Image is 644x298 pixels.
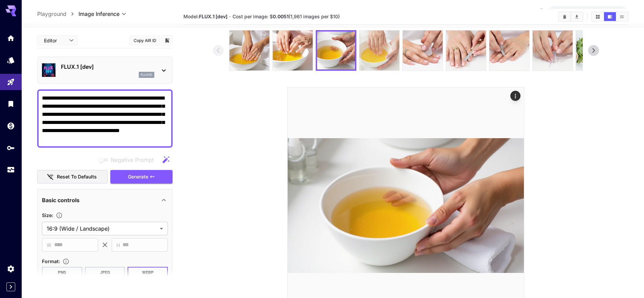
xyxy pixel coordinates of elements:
div: Clear ImagesDownload All [558,12,583,22]
button: Copy AIR ID [130,36,160,45]
span: 16:9 (Wide / Landscape) [47,225,157,233]
button: PNG [42,267,82,278]
button: Expand sidebar [6,282,15,291]
b: 0.0051 [273,14,289,19]
span: W [47,241,51,249]
div: API Keys [7,144,15,152]
span: Size : [42,212,53,218]
div: Home [7,34,15,42]
button: Show images in video view [604,12,616,21]
button: Show images in grid view [592,12,604,21]
div: Library [7,100,15,108]
img: apALnm+xglLX7VaszPAAAA [446,30,486,70]
div: Show images in grid viewShow images in video viewShow images in list view [591,12,628,22]
button: Clear Images [559,12,571,21]
button: Add to library [164,36,170,44]
div: Settings [7,264,15,273]
span: H [116,241,120,249]
button: JPEG [85,267,125,278]
img: 67M8xplSbjwsDFGFPGChm5NNhWK8zEiFZTNgPOdTANWczZMy3wzQ4jxURUtZ2mcF17W6PH9RSnN87v9mhw1UoArtKY9qBM44h... [317,31,355,69]
button: Choose the file format for the output image. [60,258,72,265]
button: Generate [110,170,173,184]
button: Download All [571,12,583,21]
div: Playground [7,78,15,86]
span: Model: [183,14,227,19]
img: AAA [229,30,269,70]
span: Format : [42,258,60,264]
p: · [229,13,231,21]
div: Wallet [7,122,15,130]
div: Usage [7,166,15,174]
p: flux1d [141,72,152,77]
div: FLUX.1 [dev]flux1d [42,60,168,81]
b: FLUX.1 [dev] [199,14,227,19]
div: Basic controls [42,192,168,208]
img: nkTJYI94mYXP4IRgH5nbJvaURK04h48dPhoPVjVQnfiGuABTm9yz+boO066wgt3PXkpJQAAA== [273,30,313,70]
span: Negative Prompt [111,156,154,164]
img: IC3oAAACqJogAACLyjAmjtDNQ8nE8o19MEb4wPybUIu5tSnU1Q2zXZbH+f7kquCtOwABAt1wjjwQcRXgkoAAABDgPukXj0MIr... [489,30,529,70]
p: FLUX.1 [dev] [61,63,154,71]
button: Show images in list view [616,12,628,21]
p: Basic controls [42,196,80,204]
button: WEBP [128,267,168,278]
img: 62AAAA [576,30,616,70]
span: Generate [128,173,148,181]
span: Image Inference [79,10,119,18]
span: Negative prompts are not compatible with the selected model. [97,155,159,164]
img: 46uaS9sFuh6m8QjSADbUnshJwxYSGMNgnALdxvzCAAC0ZBhJ+WApHAoAQalAEFe0VwzwB5Y8rbgFBg5vfCrfJVnaKPgAktJAA... [533,30,573,70]
button: $19.99979KK [547,6,628,22]
span: Cost per image: $ (1,961 images per $10) [232,14,340,19]
img: ojEQaZZTiwJvGOdERY3DgZpBMAAA [403,30,443,70]
nav: breadcrumb [37,10,79,18]
a: Playground [37,10,66,18]
span: Editor [44,37,65,44]
button: Reset to defaults [37,170,108,184]
div: Models [7,56,15,64]
button: Adjust the dimensions of the generated image by specifying its width and height in pixels, or sel... [53,212,65,219]
div: Actions [510,91,520,101]
img: txTNwCSHfaMkSG7bcNYv3z8ef7tuG4AImBNQ+VsG3vwARM+rsrJk0JkwkWqsDUZa8YDvRtZTlH5UyV+dd2MWuCM7Y2Mbjvxdk... [359,30,399,70]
